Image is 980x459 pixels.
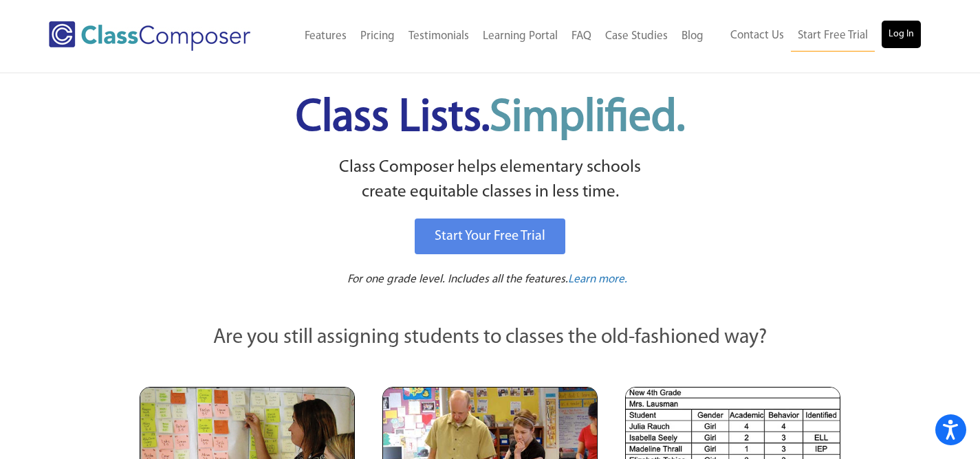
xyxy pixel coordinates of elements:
p: Are you still assigning students to classes the old-fashioned way? [140,323,841,353]
span: For one grade level. Includes all the features. [347,273,568,285]
a: Blog [675,21,710,52]
p: Class Composer helps elementary schools create equitable classes in less time. [138,155,843,205]
span: Learn more. [568,273,627,285]
a: Contact Us [723,21,791,51]
a: Testimonials [402,21,476,52]
img: Class Composer [49,21,250,51]
a: Learn more. [568,271,627,289]
span: Simplified. [490,96,685,141]
a: Learning Portal [476,21,565,52]
span: Start Your Free Trial [435,229,545,243]
a: Case Studies [598,21,675,52]
span: Class Lists. [296,96,685,141]
a: Pricing [353,21,402,52]
a: Start Free Trial [791,21,875,52]
a: Features [298,21,353,52]
nav: Header Menu [710,21,921,52]
a: Log In [882,21,921,48]
a: FAQ [565,21,598,52]
a: Start Your Free Trial [415,219,565,254]
nav: Header Menu [280,21,710,52]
